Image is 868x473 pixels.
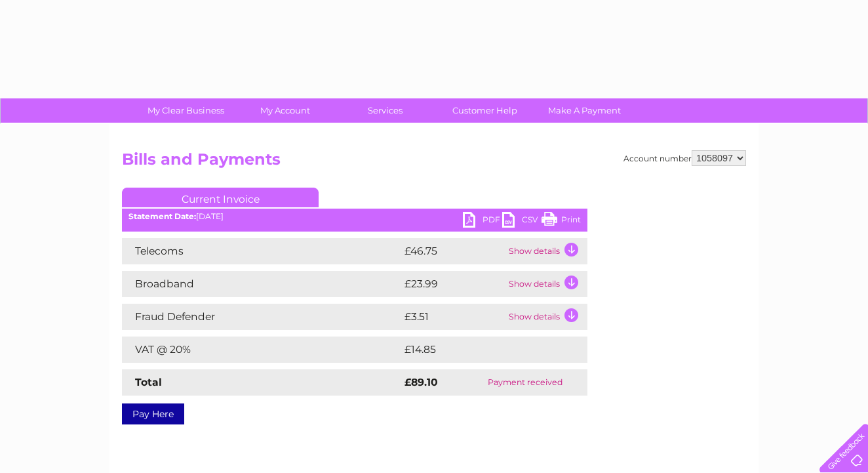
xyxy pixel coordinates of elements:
td: Show details [505,271,587,297]
td: Telecoms [122,238,401,264]
td: £3.51 [401,304,505,330]
a: Print [542,212,581,231]
td: £14.85 [401,337,560,363]
a: My Clear Business [132,98,240,123]
div: Account number [623,150,746,166]
a: CSV [502,212,542,231]
h2: Bills and Payments [122,150,746,175]
td: VAT @ 20% [122,337,401,363]
strong: Total [135,376,162,388]
td: £23.99 [401,271,505,297]
a: Pay Here [122,403,184,424]
a: My Account [231,98,340,123]
td: Show details [505,304,587,330]
a: PDF [463,212,502,231]
a: Customer Help [431,98,539,123]
a: Make A Payment [530,98,639,123]
strong: £89.10 [404,376,438,388]
td: Show details [505,238,587,264]
td: Payment received [463,369,587,396]
b: Statement Date: [128,211,196,221]
a: Services [331,98,439,123]
td: £46.75 [401,238,505,264]
div: [DATE] [122,212,587,221]
td: Broadband [122,271,401,297]
a: Current Invoice [122,188,319,207]
td: Fraud Defender [122,304,401,330]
